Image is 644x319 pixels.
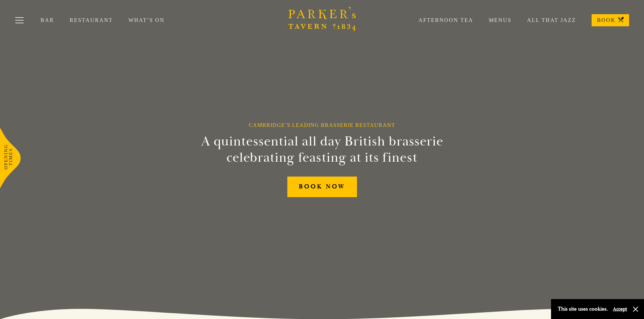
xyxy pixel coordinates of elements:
a: BOOK NOW [287,177,357,197]
h1: Cambridge’s Leading Brasserie Restaurant [249,122,395,128]
button: Accept [613,306,627,312]
p: This site uses cookies. [558,304,608,314]
h2: A quintessential all day British brasserie celebrating feasting at its finest [168,133,476,166]
button: Close and accept [632,306,639,313]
